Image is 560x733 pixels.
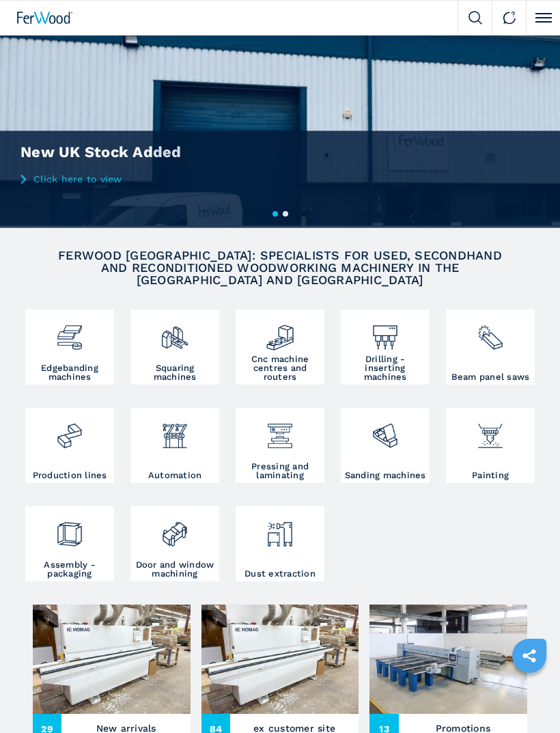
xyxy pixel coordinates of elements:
[272,211,278,217] button: 1
[244,569,316,578] h3: Dust extraction
[472,471,509,480] h3: Painting
[345,471,426,480] h3: Sanding machines
[341,408,430,483] a: Sanding machines
[55,510,84,549] img: montaggio_imballaggio_2.png
[266,510,294,549] img: aspirazione_1.png
[266,411,294,450] img: pressa-strettoia.png
[341,309,430,385] a: Drilling - inserting machines
[446,408,535,483] a: Painting
[160,313,189,352] img: squadratrici_2.png
[236,309,324,385] a: Cnc machine centres and routers
[55,411,84,450] img: linee_di_produzione_2.png
[130,309,219,385] a: Squaring machines
[33,471,107,480] h3: Production lines
[29,363,111,381] h3: Edgebanding machines
[25,309,114,385] a: Edgebanding machines
[130,408,219,483] a: Automation
[25,506,114,581] a: Assembly - packaging
[25,408,114,483] a: Production lines
[512,639,546,673] a: sharethis
[476,313,505,352] img: sezionatrici_2.png
[476,411,505,450] img: verniciatura_1.png
[236,506,324,581] a: Dust extraction
[29,560,111,578] h3: Assembly - packaging
[371,411,400,450] img: levigatrici_2.png
[148,471,202,480] h3: Automation
[33,605,191,714] img: New arrivals
[446,309,535,385] a: Beam panel saws
[44,249,517,286] h2: FERWOOD [GEOGRAPHIC_DATA]: SPECIALISTS FOR USED, SECONDHAND AND RECONDITIONED WOODWORKING MACHINE...
[283,211,288,217] button: 2
[17,12,73,24] img: Ferwood
[526,1,560,35] button: Click to toggle menu
[130,506,219,581] a: Door and window machining
[468,11,482,25] img: Search
[266,313,294,352] img: centro_di_lavoro_cnc_2.png
[239,355,321,381] h3: Cnc machine centres and routers
[236,408,324,483] a: Pressing and laminating
[371,313,400,352] img: foratrici_inseritrici_2.png
[451,372,530,381] h3: Beam panel saws
[134,363,216,381] h3: Squaring machines
[55,313,84,352] img: bordatrici_1.png
[239,462,321,480] h3: Pressing and laminating
[369,605,527,714] img: Promotions
[160,411,189,450] img: automazione.png
[160,510,189,549] img: lavorazione_porte_finestre_2.png
[201,605,359,714] img: ex customer site
[344,355,426,381] h3: Drilling - inserting machines
[503,11,516,25] img: Contact us
[134,560,216,578] h3: Door and window machining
